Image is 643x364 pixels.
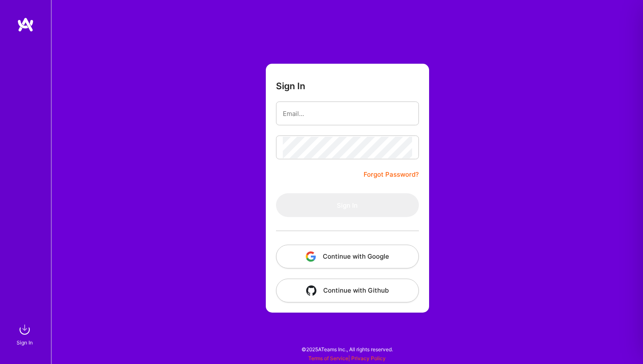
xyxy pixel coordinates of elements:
[276,245,419,268] button: Continue with Google
[351,355,386,361] a: Privacy Policy
[276,279,419,302] button: Continue with Github
[283,103,412,124] input: Email...
[16,321,33,338] img: sign in
[276,193,419,217] button: Sign In
[17,17,34,32] img: logo
[17,338,33,347] div: Sign In
[308,355,386,361] span: |
[308,355,348,361] a: Terms of Service
[51,339,643,360] div: © 2025 ATeams Inc., All rights reserved.
[276,81,305,91] h3: Sign In
[18,321,33,347] a: sign inSign In
[364,169,419,180] a: Forgot Password?
[306,285,316,296] img: icon
[306,251,316,262] img: icon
